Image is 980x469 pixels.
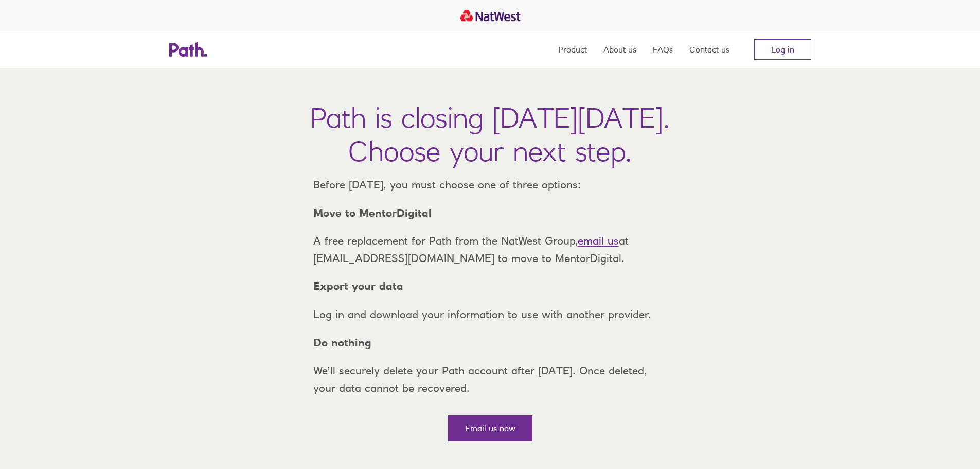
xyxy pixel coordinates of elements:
[653,31,673,68] a: FAQs
[313,206,432,219] strong: Move to MentorDigital
[305,306,675,323] p: Log in and download your information to use with another provider.
[313,280,403,292] strong: Export your data
[305,362,675,396] p: We’ll securely delete your Path account after [DATE]. Once deleted, your data cannot be recovered.
[305,232,675,267] p: A free replacement for Path from the NatWest Group, at [EMAIL_ADDRESS][DOMAIN_NAME] to move to Me...
[754,39,811,60] a: Log in
[603,31,636,68] a: About us
[578,234,619,247] a: email us
[313,336,371,349] strong: Do nothing
[558,31,587,68] a: Product
[448,415,532,441] a: Email us now
[310,101,670,168] h1: Path is closing [DATE][DATE]. Choose your next step.
[689,31,729,68] a: Contact us
[305,176,675,194] p: Before [DATE], you must choose one of three options:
